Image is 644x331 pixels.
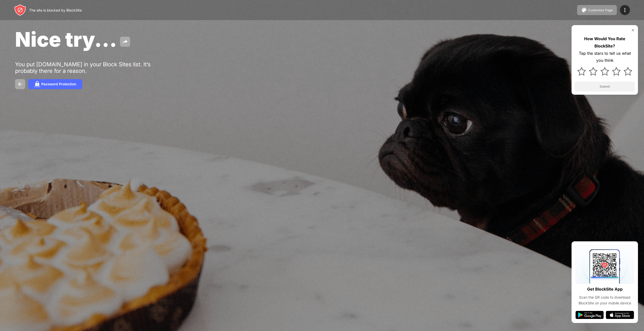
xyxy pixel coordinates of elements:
img: qrcode.svg [576,245,634,284]
div: Get BlockSite App [587,286,623,293]
button: Submit [575,82,635,92]
button: Password Protection [28,79,82,89]
img: pallet.svg [581,7,587,13]
img: back.svg [17,81,23,87]
img: app-store.svg [606,311,634,319]
div: How Would You Rate BlockSite? [575,35,635,50]
button: Customize Page [577,5,617,15]
img: rate-us-close.svg [631,28,635,32]
span: Nice try... [15,27,117,51]
div: Scan the QR code to download BlockSite on your mobile device [576,295,634,306]
div: The site is blocked by BlockSite [29,8,82,12]
div: Password Protection [41,82,76,86]
img: password.svg [34,81,40,87]
div: You put [DOMAIN_NAME] in your Block Sites list. It’s probably there for a reason. [15,61,171,74]
img: star.svg [577,67,586,76]
img: menu-icon.svg [622,7,628,13]
div: Tap the stars to tell us what you think [575,50,635,64]
img: star.svg [600,67,609,76]
img: share.svg [122,39,128,45]
div: Customize Page [588,8,613,12]
img: google-play.svg [576,311,604,319]
img: star.svg [589,67,597,76]
img: star.svg [624,67,632,76]
img: star.svg [612,67,621,76]
img: header-logo.svg [14,4,26,16]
